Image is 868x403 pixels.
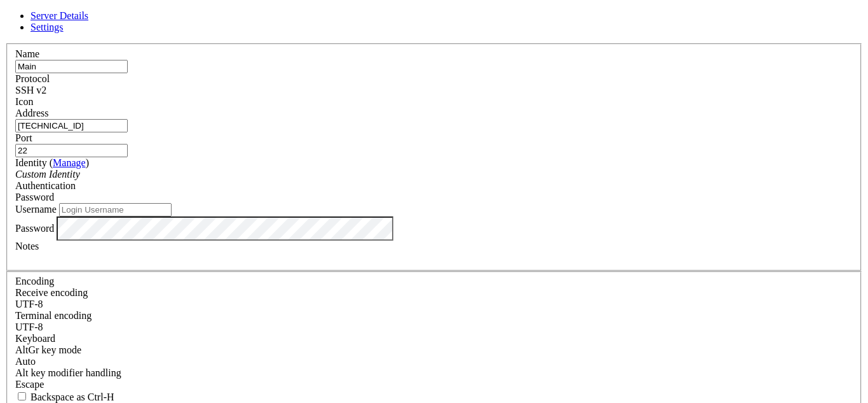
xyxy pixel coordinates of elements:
[15,356,853,367] div: Auto
[15,299,853,310] div: UTF-8
[15,169,80,180] i: Custom Identity
[15,322,43,332] span: UTF-8
[15,192,54,202] span: Password
[15,344,81,355] label: Set the expected encoding for data received from the host. If the encodings do not match, visual ...
[53,157,86,168] a: Manage
[31,10,88,21] a: Server Details
[15,310,92,321] label: The default terminal encoding. ISO-2022 enables character map translations (like graphics maps). ...
[15,48,39,59] label: Name
[15,157,89,168] label: Identity
[15,379,44,390] span: Escape
[15,132,32,143] label: Port
[15,119,128,132] input: Host Name or IP
[15,144,128,157] input: Port Number
[15,73,50,84] label: Protocol
[59,203,172,216] input: Login Username
[15,392,114,402] label: If true, the backspace should send BS ('\x08', aka ^H). Otherwise the backspace key should send '...
[18,392,26,400] input: Backspace as Ctrl-H
[15,241,39,251] label: Notes
[15,322,853,333] div: UTF-8
[15,367,121,378] label: Controls how the Alt key is handled. Escape: Send an ESC prefix. 8-Bit: Add 128 to the typed char...
[31,22,64,32] a: Settings
[15,85,46,95] span: SSH v2
[15,108,48,118] label: Address
[31,392,114,402] span: Backspace as Ctrl-H
[15,180,76,191] label: Authentication
[15,356,36,367] span: Auto
[15,60,128,73] input: Server Name
[15,276,54,286] label: Encoding
[15,169,853,180] div: Custom Identity
[15,333,55,344] label: Keyboard
[15,222,54,233] label: Password
[15,287,88,298] label: Set the expected encoding for data received from the host. If the encodings do not match, visual ...
[50,157,89,168] span: ( )
[15,192,853,203] div: Password
[15,204,57,215] label: Username
[15,85,853,96] div: SSH v2
[15,379,853,390] div: Escape
[15,96,33,107] label: Icon
[15,299,43,309] span: UTF-8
